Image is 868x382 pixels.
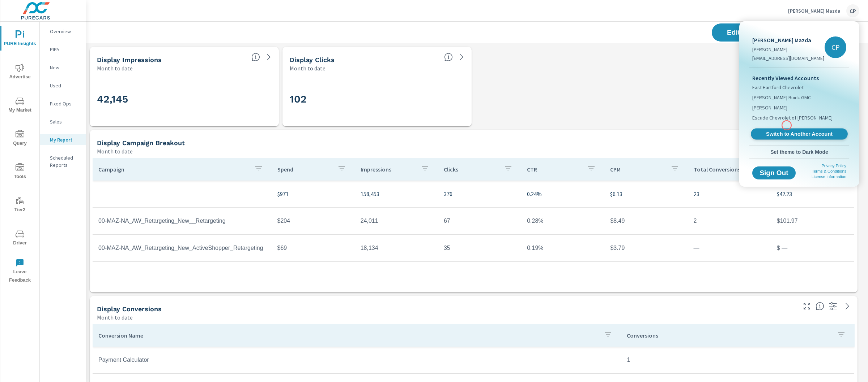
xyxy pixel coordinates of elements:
p: [EMAIL_ADDRESS][DOMAIN_NAME] [752,55,824,62]
a: Privacy Policy [822,164,846,168]
a: License Information [812,174,846,179]
p: [PERSON_NAME] [752,46,824,53]
div: CP [825,36,846,58]
span: Escude Chevrolet of [PERSON_NAME] [752,114,833,121]
span: Sign Out [758,170,790,176]
span: East Hartford Chevrolet [752,84,804,91]
a: Switch to Another Account [751,129,848,140]
p: Recently Viewed Accounts [752,74,846,82]
button: Sign Out [752,166,796,179]
span: Set theme to Dark Mode [752,149,846,155]
span: [PERSON_NAME] Buick GMC [752,94,811,101]
span: [PERSON_NAME] [752,104,787,111]
span: Switch to Another Account [755,131,843,138]
p: [PERSON_NAME] Mazda [752,36,824,44]
a: Terms & Conditions [812,169,846,173]
button: Set theme to Dark Mode [749,146,849,159]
